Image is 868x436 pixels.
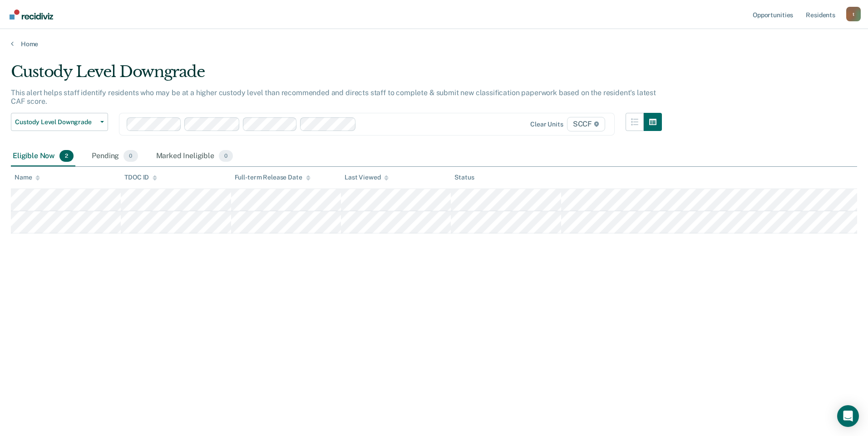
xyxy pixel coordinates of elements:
img: Recidiviz [10,10,53,19]
span: 2 [59,150,74,162]
div: Full-term Release Date [235,174,311,181]
div: TDOC ID [124,174,157,181]
div: Last Viewed [345,174,389,181]
a: Home [11,40,857,48]
div: Marked Ineligible0 [154,146,235,166]
div: Custody Level Downgrade [11,63,662,88]
div: Open Intercom Messenger [837,405,859,427]
div: t [846,7,861,21]
div: Name [15,174,40,181]
p: This alert helps staff identify residents who may be at a higher custody level than recommended a... [11,88,656,106]
div: Eligible Now2 [11,146,75,166]
span: 0 [123,150,138,162]
div: Clear units [530,121,563,128]
span: Custody Level Downgrade [15,118,97,126]
div: Pending0 [90,146,139,166]
span: SCCF [567,117,605,131]
span: 0 [219,150,233,162]
div: Status [454,174,474,181]
button: Profile dropdown button [846,7,861,21]
button: Custody Level Downgrade [11,113,108,131]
